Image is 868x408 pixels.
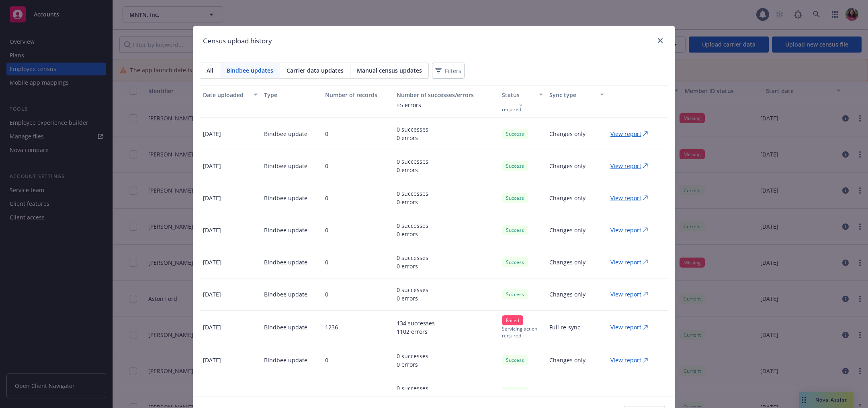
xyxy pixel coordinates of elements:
p: Changes only [549,356,585,364]
div: Sync type [549,91,595,99]
p: Changes only [549,130,585,138]
p: Changes only [549,388,585,396]
p: Full re-sync [549,323,580,331]
a: View report [610,194,654,202]
p: View report [610,290,641,298]
div: Success [502,289,528,299]
p: View report [610,258,641,266]
p: 0 successes [397,384,428,392]
p: Bindbee update [264,356,307,364]
div: Success [502,193,528,203]
p: 134 successes [397,319,435,327]
p: 0 successes [397,352,428,360]
p: [DATE] [203,388,221,396]
span: Manual census updates [357,66,422,75]
p: 0 errors [397,262,428,270]
p: [DATE] [203,323,221,331]
p: View report [610,356,641,364]
div: Success [502,161,528,171]
a: View report [610,290,654,298]
p: View report [610,162,641,170]
a: View report [610,356,654,364]
p: Bindbee update [264,194,307,202]
p: Changes only [549,162,585,170]
p: Servicing action required [502,325,543,339]
div: Failed [502,315,523,325]
a: close [655,36,665,45]
p: View report [610,323,641,331]
p: 0 errors [397,230,428,238]
p: 1236 [325,323,338,331]
p: [DATE] [203,290,221,298]
h1: Census upload history [203,36,272,46]
span: All [207,66,213,75]
p: Bindbee update [264,258,307,266]
p: Bindbee update [264,130,307,138]
button: Number of records [322,85,393,104]
span: Bindbee updates [227,66,273,75]
p: [DATE] [203,130,221,138]
button: Sync type [546,85,607,104]
div: Success [502,257,528,267]
p: 0 successes [397,189,428,198]
p: 0 [325,290,328,298]
span: Filters [434,65,463,77]
span: Carrier data updates [287,66,344,75]
div: Number of records [325,91,390,99]
p: Bindbee update [264,226,307,234]
p: [DATE] [203,162,221,170]
button: Type [261,85,322,104]
p: 0 successes [397,125,428,134]
div: Type [264,91,319,99]
p: 0 successes [397,221,428,230]
a: View report [610,323,654,331]
p: 0 successes [397,286,428,294]
p: 0 [325,162,328,170]
a: View report [610,130,654,138]
p: [DATE] [203,194,221,202]
a: View report [610,388,654,396]
p: Changes only [549,290,585,298]
p: 0 [325,130,328,138]
p: Bindbee update [264,388,307,396]
p: 0 [325,194,328,202]
p: 0 errors [397,360,428,369]
p: Changes only [549,258,585,266]
p: 1102 errors [397,327,435,336]
p: View report [610,130,641,138]
p: [DATE] [203,258,221,266]
div: Date uploaded [203,91,249,99]
p: 0 errors [397,294,428,302]
p: Bindbee update [264,290,307,298]
button: Number of successes/errors [393,85,499,104]
p: 0 [325,388,328,396]
div: Number of successes/errors [397,91,496,99]
span: Filters [445,67,461,75]
p: 0 [325,226,328,234]
div: Success [502,355,528,365]
p: 0 successes [397,254,428,262]
p: Changes only [549,226,585,234]
p: View report [610,194,641,202]
div: Success [502,225,528,235]
a: View report [610,258,654,266]
p: Bindbee update [264,162,307,170]
p: View report [610,226,641,234]
p: Changes only [549,194,585,202]
a: View report [610,226,654,234]
p: 0 [325,258,328,266]
p: Servicing action required [502,99,543,113]
p: 45 errors [397,101,435,109]
div: Success [502,129,528,139]
button: Filters [432,63,465,79]
p: [DATE] [203,356,221,364]
p: 0 successes [397,157,428,166]
button: Date uploaded [200,85,261,104]
p: Bindbee update [264,323,307,331]
div: Success [502,387,528,397]
a: View report [610,162,654,170]
p: 0 errors [397,198,428,206]
p: View report [610,388,641,396]
p: 0 errors [397,166,428,174]
button: Status [499,85,546,104]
